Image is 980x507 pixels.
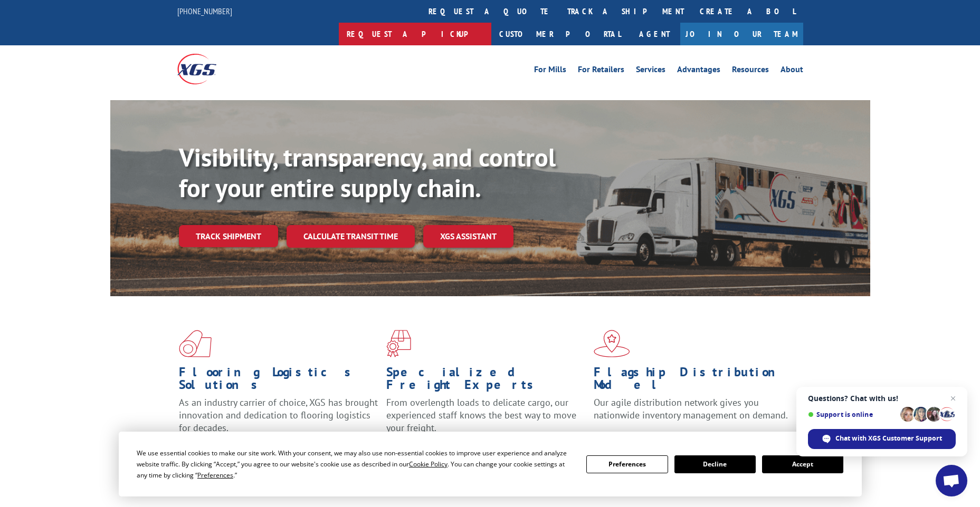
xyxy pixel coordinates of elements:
a: Learn More > [594,431,725,443]
a: Advantages [677,65,720,77]
button: Decline [674,455,756,473]
button: Preferences [586,455,668,473]
a: Services [636,65,665,77]
img: xgs-icon-focused-on-flooring-red [386,330,411,357]
img: xgs-icon-flagship-distribution-model-red [594,330,630,357]
span: Cookie Policy [409,460,448,469]
div: Cookie Consent Prompt [119,432,862,496]
a: Customer Portal [491,23,629,45]
span: Preferences [197,471,233,480]
div: We use essential cookies to make our site work. With your consent, we may also use non-essential ... [137,447,574,481]
a: XGS ASSISTANT [423,225,513,248]
a: Calculate transit time [287,225,415,248]
span: Close chat [947,392,959,405]
img: xgs-icon-total-supply-chain-intelligence-red [179,330,212,357]
h1: Flagship Distribution Model [594,366,793,396]
span: As an industry carrier of choice, XGS has brought innovation and dedication to flooring logistics... [179,396,378,434]
a: For Mills [534,65,566,77]
span: Chat with XGS Customer Support [835,434,942,443]
a: About [781,65,803,77]
a: Track shipment [179,225,278,247]
a: Agent [629,23,680,45]
p: From overlength loads to delicate cargo, our experienced staff knows the best way to move your fr... [386,396,586,443]
a: Join Our Team [680,23,803,45]
a: [PHONE_NUMBER] [177,6,232,16]
span: Our agile distribution network gives you nationwide inventory management on demand. [594,396,788,421]
button: Accept [762,455,843,473]
span: Questions? Chat with us! [808,394,956,403]
div: Open chat [936,465,967,496]
a: Resources [732,65,769,77]
h1: Flooring Logistics Solutions [179,366,378,396]
span: Support is online [808,411,897,418]
a: Request a pickup [339,23,491,45]
a: For Retailers [578,65,624,77]
div: Chat with XGS Customer Support [808,429,956,449]
b: Visibility, transparency, and control for your entire supply chain. [179,141,556,204]
h1: Specialized Freight Experts [386,366,586,396]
